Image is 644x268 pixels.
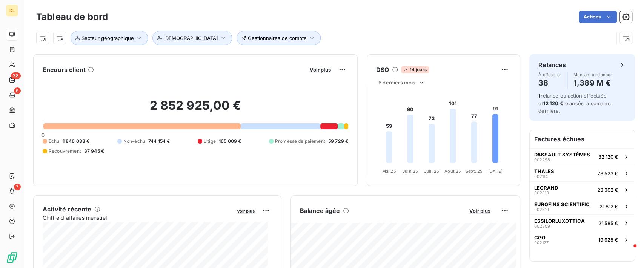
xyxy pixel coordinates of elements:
h6: Relances [538,60,566,69]
button: Gestionnaires de compte [237,31,321,45]
img: Logo LeanPay [6,251,18,263]
span: 21 812 € [599,204,618,210]
span: 6 [14,87,21,94]
span: 37 945 € [84,148,104,155]
h4: 38 [538,77,561,89]
tspan: Août 25 [444,168,461,173]
span: Secteur géographique [81,35,134,41]
span: Litige [204,138,216,145]
tspan: [DATE] [488,168,503,173]
span: 1 [538,93,541,99]
span: EUROFINS SCIENTIFIC [534,201,590,207]
span: Montant à relancer [573,72,612,77]
tspan: Juin 25 [403,168,418,173]
span: Voir plus [469,208,490,214]
span: Non-échu [123,138,145,145]
tspan: Mai 25 [382,168,396,173]
button: DASSAULT SYSTÈMES00229832 120 € [530,148,635,165]
span: 1 846 088 € [63,138,90,145]
span: 14 jours [401,66,429,73]
span: 12 120 € [543,100,563,106]
button: CGG00212719 925 € [530,231,635,248]
span: 002298 [534,158,550,162]
span: 7 [14,184,21,190]
h6: Balance âgée [300,206,340,215]
iframe: Intercom live chat [618,242,636,260]
h6: Encours client [43,65,86,74]
span: Chiffre d'affaires mensuel [43,214,232,222]
span: À effectuer [538,72,561,77]
button: ESSILORLUXOTTICA00230921 585 € [530,214,635,231]
button: Voir plus [467,207,493,214]
tspan: Sept. 25 [466,168,483,173]
button: Secteur géographique [71,31,148,45]
button: Voir plus [235,207,257,214]
span: 002309 [534,224,550,228]
span: relance ou action effectuée et relancés la semaine dernière. [538,93,610,114]
tspan: Juil. 25 [424,168,439,173]
div: DL [6,5,18,17]
span: Gestionnaires de compte [248,35,307,41]
button: Voir plus [307,66,333,73]
span: DASSAULT SYSTÈMES [534,152,590,158]
button: THALES00211423 523 € [530,165,635,181]
span: LEGRAND [534,185,558,191]
button: LEGRAND00231323 302 € [530,181,635,198]
button: Actions [579,11,617,23]
span: 23 302 € [597,187,618,193]
span: 0 [41,132,45,138]
h6: Factures échues [530,130,635,148]
h3: Tableau de bord [36,10,108,24]
span: 6 derniers mois [378,80,415,86]
span: 165 009 € [219,138,241,145]
span: Promesse de paiement [275,138,325,145]
h6: Activité récente [43,205,91,214]
span: 744 154 € [148,138,170,145]
span: [DEMOGRAPHIC_DATA] [163,35,218,41]
span: ESSILORLUXOTTICA [534,218,585,224]
button: EUROFINS SCIENTIFIC00231021 812 € [530,198,635,214]
span: 002114 [534,174,548,179]
h6: DSO [376,65,389,74]
span: 21 585 € [598,220,618,226]
span: 32 120 € [598,154,618,160]
span: Recouvrement [49,148,81,155]
h4: 1,389 M € [573,77,612,89]
span: Voir plus [310,67,331,73]
span: 59 729 € [328,138,348,145]
span: CGG [534,234,546,240]
span: 002127 [534,240,549,245]
span: Échu [49,138,60,145]
button: [DEMOGRAPHIC_DATA] [152,31,232,45]
span: 19 925 € [598,237,618,243]
span: 38 [11,72,21,79]
span: 002310 [534,207,549,212]
span: 23 523 € [597,170,618,176]
h2: 2 852 925,00 € [43,98,348,121]
span: THALES [534,168,554,174]
span: Voir plus [237,208,255,214]
span: 002313 [534,191,549,195]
